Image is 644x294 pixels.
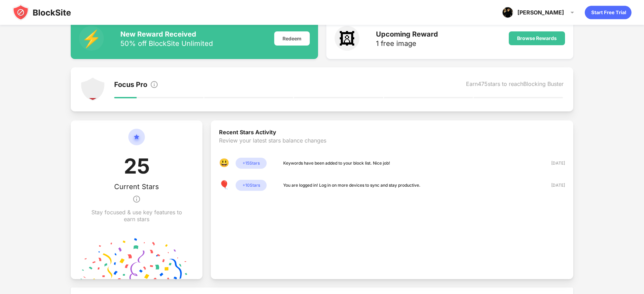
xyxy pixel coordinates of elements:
[517,9,564,16] div: [PERSON_NAME]
[219,129,565,137] div: Recent Stars Activity
[124,154,150,183] div: 25
[376,30,438,38] div: Upcoming Reward
[87,209,186,223] div: Stay focused & use key features to earn stars
[128,129,145,154] img: circle-star.svg
[283,182,420,189] div: You are logged in! Log in on more devices to sync and stay productive.
[541,160,565,167] div: [DATE]
[283,160,390,167] div: Keywords have been added to your block list. Nice job!
[219,137,565,158] div: Review your latest stars balance changes
[236,158,267,169] div: + 15 Stars
[114,80,147,90] div: Focus Pro
[236,180,267,191] div: + 10 Stars
[120,30,213,38] div: New Reward Received
[132,191,141,207] img: info.svg
[79,26,104,51] div: ⚡️
[585,6,632,19] div: animation
[541,182,565,189] div: [DATE]
[219,158,230,169] div: 😃
[120,40,213,47] div: 50% off BlockSite Unlimited
[80,77,105,102] img: points-level-1.svg
[376,40,438,47] div: 1 free image
[219,180,230,191] div: 🎈
[466,80,564,90] div: Earn 475 stars to reach Blocking Buster
[12,4,71,21] img: blocksite-icon-black.svg
[517,36,557,41] div: Browse Rewards
[150,80,158,89] img: info.svg
[114,183,159,191] div: Current Stars
[335,26,359,51] div: 🖼
[274,31,310,46] div: Redeem
[81,238,192,279] img: points-confetti.svg
[502,7,513,18] img: ACg8ocKITEtaUovsVUCo3oAQhUXpfjMJ1-QOhT0yGkorobWD0XziXwaC=s96-c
